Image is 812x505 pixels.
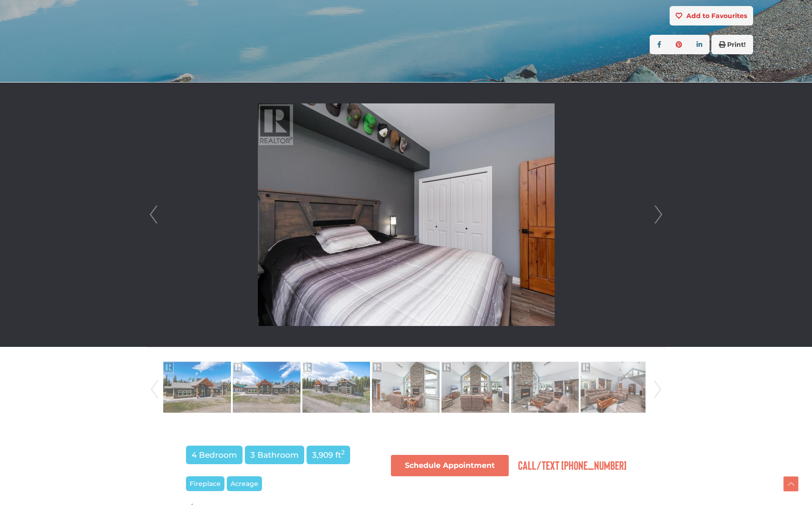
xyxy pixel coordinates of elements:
[391,455,509,476] a: Schedule Appointment
[518,458,627,472] span: Call/Text [PHONE_NUMBER]
[670,6,753,26] button: Add to Favourites
[651,358,665,421] a: Next
[727,40,746,49] strong: Print!
[686,12,747,20] strong: Add to Favourites
[341,449,345,456] sup: 2
[307,446,350,464] span: 3,909 ft
[652,83,665,347] a: Next
[147,358,161,421] a: Prev
[711,35,753,54] button: Print!
[147,83,160,347] a: Prev
[233,361,301,414] img: Property-28037870-Photo-2.jpg
[245,446,304,464] span: 3 Bathroom
[405,462,495,469] span: Schedule Appointment
[186,446,243,464] span: 4 Bedroom
[511,361,579,414] img: Property-28037870-Photo-6.jpg
[581,361,648,414] img: Property-28037870-Photo-7.jpg
[186,476,224,491] span: Fireplace
[163,361,231,414] img: Property-28037870-Photo-1.jpg
[258,103,555,326] img: 348 Dusty Trail, Whitehorse North, Yukon Y1A 6N4 - Photo 25 - 16241
[227,476,262,491] span: Acreage
[302,361,370,414] img: Property-28037870-Photo-3.jpg
[441,361,509,414] img: Property-28037870-Photo-5.jpg
[372,361,440,414] img: Property-28037870-Photo-4.jpg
